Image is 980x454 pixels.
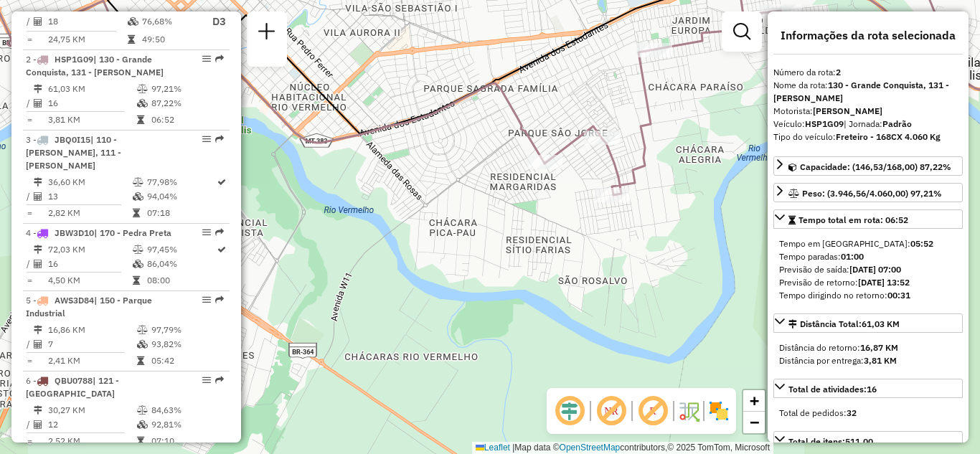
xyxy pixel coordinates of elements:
[773,131,963,143] div: Tipo do veículo:
[773,118,963,131] div: Veículo:
[141,32,199,47] td: 49:50
[47,32,127,47] td: 24,75 KM
[594,394,628,428] span: Exibir NR
[26,227,171,238] span: 4 -
[472,442,773,454] div: Map data © contributors,© 2025 TomTom, Microsoft
[788,384,877,394] span: Total de atividades:
[215,376,224,384] em: Rota exportada
[560,443,621,453] a: OpenStreetMap
[862,318,900,329] span: 61,03 KM
[813,105,882,116] strong: [PERSON_NAME]
[151,113,223,127] td: 06:52
[26,354,33,368] td: =
[26,206,33,220] td: =
[841,251,864,262] strong: 01:00
[34,85,42,93] i: Distância Total
[146,257,216,271] td: 86,04%
[215,228,224,237] em: Rota exportada
[55,54,93,65] span: HSP1G09
[47,113,136,127] td: 3,81 KM
[836,131,941,142] strong: Freteiro - 168CX 4.060 Kg
[146,175,216,189] td: 77,98%
[788,318,900,331] div: Distância Total:
[773,431,963,450] a: Total de itens:511,00
[47,354,136,368] td: 2,41 KM
[836,67,841,77] strong: 2
[133,192,143,201] i: % de utilização da cubagem
[750,392,759,410] span: +
[215,55,224,63] em: Rota exportada
[141,13,199,31] td: 76,68%
[773,80,949,103] strong: 130 - Grande Conquista, 131 - [PERSON_NAME]
[47,257,132,271] td: 16
[867,384,877,394] strong: 16
[200,14,226,30] p: D3
[151,323,223,337] td: 97,79%
[137,326,148,334] i: % de utilização do peso
[137,115,144,124] i: Tempo total em rota
[844,118,912,129] span: | Jornada:
[128,35,135,44] i: Tempo total em rota
[26,54,164,77] span: | 130 - Grande Conquista, 131 - [PERSON_NAME]
[55,134,90,145] span: JBQ0I15
[137,99,148,108] i: % de utilização da cubagem
[47,434,136,448] td: 2,52 KM
[779,354,957,367] div: Distância por entrega:
[146,189,216,204] td: 94,04%
[34,340,42,349] i: Total de Atividades
[202,55,211,63] em: Opções
[26,434,33,448] td: =
[47,242,132,257] td: 72,03 KM
[788,435,873,448] div: Total de itens:
[773,79,963,105] div: Nome da rota:
[47,175,132,189] td: 36,60 KM
[779,341,957,354] div: Distância do retorno:
[887,290,910,301] strong: 00:31
[773,183,963,202] a: Peso: (3.946,56/4.060,00) 97,21%
[636,394,670,428] span: Exibir rótulo
[55,375,93,386] span: QBU0788
[146,206,216,220] td: 07:18
[47,403,136,417] td: 30,27 KM
[47,323,136,337] td: 16,86 KM
[34,420,42,429] i: Total de Atividades
[151,403,223,417] td: 84,63%
[26,13,33,31] td: /
[55,295,94,306] span: AWS3D84
[727,17,756,46] a: Exibir filtros
[34,178,42,186] i: Distância Total
[845,436,873,447] strong: 511,00
[34,406,42,415] i: Distância Total
[26,257,33,271] td: /
[779,250,957,263] div: Tempo paradas:
[773,105,963,118] div: Motorista:
[26,134,121,171] span: | 110 - [PERSON_NAME], 111 - [PERSON_NAME]
[677,399,700,422] img: Fluxo de ruas
[133,209,140,217] i: Tempo total em rota
[910,238,933,249] strong: 05:52
[151,417,223,432] td: 92,81%
[202,228,211,237] em: Opções
[779,289,957,302] div: Tempo dirigindo no retorno:
[864,355,897,366] strong: 3,81 KM
[773,401,963,425] div: Total de atividades:16
[151,434,223,448] td: 07:10
[34,260,42,268] i: Total de Atividades
[773,29,963,42] h4: Informações da rota selecionada
[26,295,152,318] span: 5 -
[133,245,143,254] i: % de utilização do peso
[47,13,127,31] td: 18
[882,118,912,129] strong: Padrão
[858,277,910,288] strong: [DATE] 13:52
[26,54,164,77] span: 2 -
[512,443,514,453] span: |
[26,337,33,351] td: /
[773,232,963,308] div: Tempo total em rota: 06:52
[151,96,223,110] td: 87,22%
[847,407,857,418] strong: 32
[743,412,765,433] a: Zoom out
[202,376,211,384] em: Opções
[779,263,957,276] div: Previsão de saída:
[773,66,963,79] div: Número da rota:
[133,260,143,268] i: % de utilização da cubagem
